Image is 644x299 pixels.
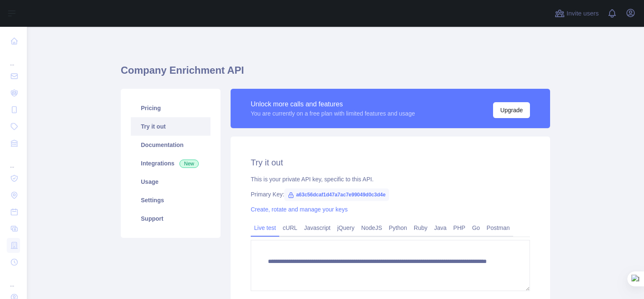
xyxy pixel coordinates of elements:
[410,221,431,235] a: Ruby
[121,64,550,84] h1: Company Enrichment API
[251,99,415,109] div: Unlock more calls and features
[279,221,301,235] a: cURL
[179,160,199,168] span: New
[7,271,20,288] div: ...
[131,191,210,209] a: Settings
[7,152,20,169] div: ...
[131,173,210,191] a: Usage
[251,109,415,118] div: You are currently on a free plan with limited features and usage
[131,117,210,136] a: Try it out
[251,190,530,198] div: Primary Key:
[483,221,513,235] a: Postman
[334,221,358,235] a: jQuery
[251,221,279,235] a: Live test
[131,99,210,117] a: Pricing
[251,206,348,213] a: Create, rotate and manage your keys
[469,221,483,235] a: Go
[431,221,450,235] a: Java
[385,221,410,235] a: Python
[566,9,599,18] span: Invite users
[301,221,334,235] a: Javascript
[553,7,600,20] button: Invite users
[493,102,530,118] button: Upgrade
[358,221,385,235] a: NodeJS
[131,136,210,154] a: Documentation
[284,188,389,201] span: a63c56dcaf1d47a7ac7e99049d0c3d4e
[7,50,20,67] div: ...
[251,175,530,183] div: This is your private API key, specific to this API.
[251,157,530,168] h2: Try it out
[131,154,210,173] a: Integrations New
[131,209,210,228] a: Support
[450,221,469,235] a: PHP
